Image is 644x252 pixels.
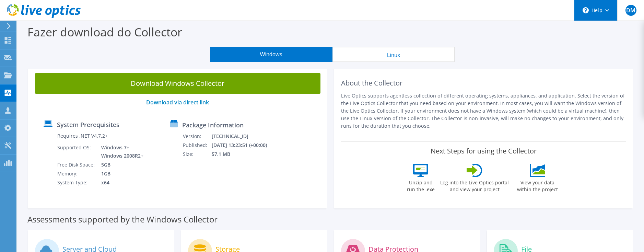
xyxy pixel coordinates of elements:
a: Download Windows Collector [35,73,320,94]
td: Published: [183,141,211,150]
label: View your data within the project [513,177,562,193]
label: Requires .NET V4.7.2+ [57,133,108,139]
p: Live Optics supports agentless collection of different operating systems, appliances, and applica... [341,92,627,130]
td: Windows 7+ Windows 2008R2+ [96,143,145,160]
label: Package Information [182,122,244,128]
a: Download via direct link [146,99,209,106]
td: 57.1 MB [211,150,276,159]
td: 5GB [96,160,145,169]
td: Version: [183,132,211,141]
td: Supported OS: [57,143,96,160]
button: Windows [210,47,332,62]
td: Memory: [57,169,96,178]
td: x64 [96,178,145,187]
td: 1GB [96,169,145,178]
td: Size: [183,150,211,159]
td: [DATE] 13:23:51 (+00:00) [211,141,276,150]
svg: \n [583,7,589,13]
h2: About the Collector [341,79,627,87]
label: Next Steps for using the Collector [431,147,537,155]
span: DM [625,5,636,16]
td: [TECHNICAL_ID] [211,132,276,141]
td: Free Disk Space: [57,160,96,169]
td: System Type: [57,178,96,187]
label: Unzip and run the .exe [405,177,436,193]
label: Fazer download do Collector [27,24,182,40]
label: Log into the Live Optics portal and view your project [440,177,509,193]
button: Linux [332,47,455,62]
label: Assessments supported by the Windows Collector [27,216,218,223]
label: System Prerequisites [57,121,119,128]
